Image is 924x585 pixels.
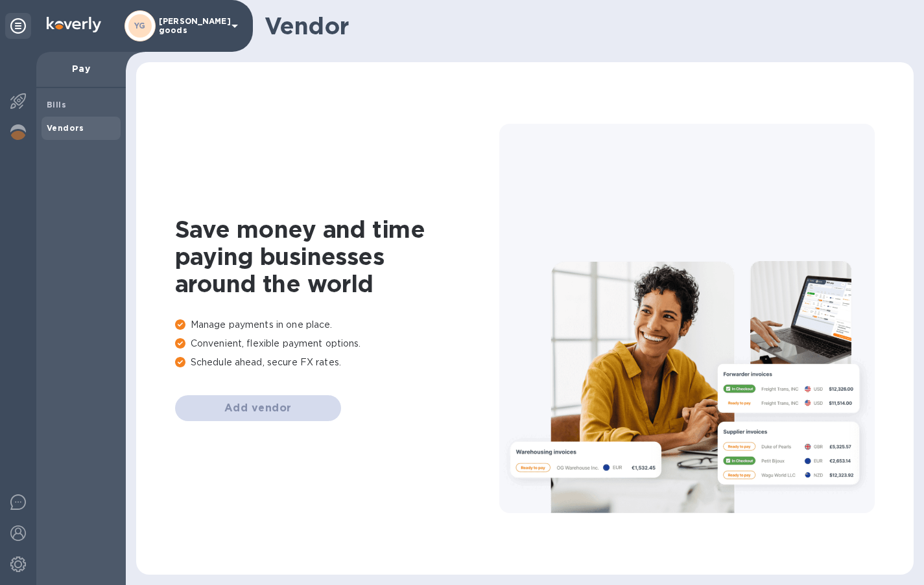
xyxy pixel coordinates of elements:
[175,356,499,369] p: Schedule ahead, secure FX rates.
[47,123,84,133] b: Vendors
[265,12,903,40] h1: Vendor
[5,13,31,39] div: Unpin categories
[159,17,224,35] p: [PERSON_NAME] goods
[175,318,499,332] p: Manage payments in one place.
[47,100,66,109] b: Bills
[175,337,499,350] p: Convenient, flexible payment options.
[47,62,115,75] p: Pay
[47,17,101,32] img: Logo
[175,216,499,297] h1: Save money and time paying businesses around the world
[134,21,146,30] b: YG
